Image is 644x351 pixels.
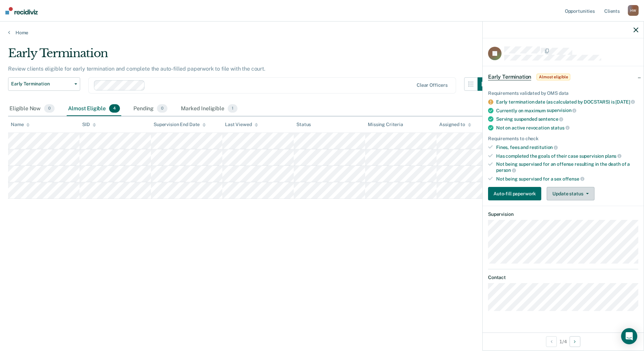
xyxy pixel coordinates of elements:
span: Early Termination [11,81,72,87]
div: Requirements to check [488,136,638,142]
span: 0 [44,104,55,113]
button: Next Opportunity [570,336,580,347]
dt: Supervision [488,211,638,217]
span: 1 [228,104,237,113]
div: H W [628,5,639,16]
div: Marked Ineligible [180,102,239,116]
div: Early termination date (as calculated by DOCSTARS) is [DATE] [496,99,638,105]
p: Review clients eligible for early termination and complete the auto-filled paperwork to file with... [8,66,265,72]
span: Almost eligible [537,74,570,80]
div: Serving suspended [496,116,638,122]
div: Clear officers [417,82,448,88]
div: Pending [132,102,169,116]
dt: Contact [488,275,638,280]
div: Assigned to [439,122,471,127]
div: Fines, fees and [496,144,638,150]
span: offense [562,176,584,182]
div: Early TerminationAlmost eligible [483,66,644,88]
span: 0 [157,104,167,113]
div: Eligible Now [8,102,56,116]
span: status [551,125,570,130]
div: Currently on maximum [496,108,638,114]
div: Has completed the goals of their case supervision [496,153,638,159]
div: Not being supervised for an offense resulting in the death of a [496,161,638,173]
span: plans [605,153,621,159]
span: 4 [109,104,120,113]
div: Name [11,122,30,127]
div: Not being supervised for a sex [496,176,638,182]
div: Missing Criteria [368,122,403,127]
div: Open Intercom Messenger [621,328,637,344]
div: 1 / 4 [483,333,644,350]
a: Navigate to form link [488,187,544,200]
button: Auto-fill paperwork [488,187,541,200]
div: Status [296,122,311,127]
span: supervision [547,108,576,113]
div: Last Viewed [225,122,258,127]
span: person [496,167,516,173]
img: Recidiviz [5,7,38,14]
span: restitution [529,145,558,150]
div: Requirements validated by OMS data [488,90,638,96]
span: sentence [538,116,563,122]
button: Previous Opportunity [546,336,557,347]
div: Supervision End Date [154,122,206,127]
a: Home [8,30,636,36]
button: Update status [547,187,594,200]
div: Not on active revocation [496,125,638,131]
div: Almost Eligible [67,102,121,116]
span: Early Termination [488,74,531,80]
div: SID [82,122,96,127]
div: Early Termination [8,46,491,66]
